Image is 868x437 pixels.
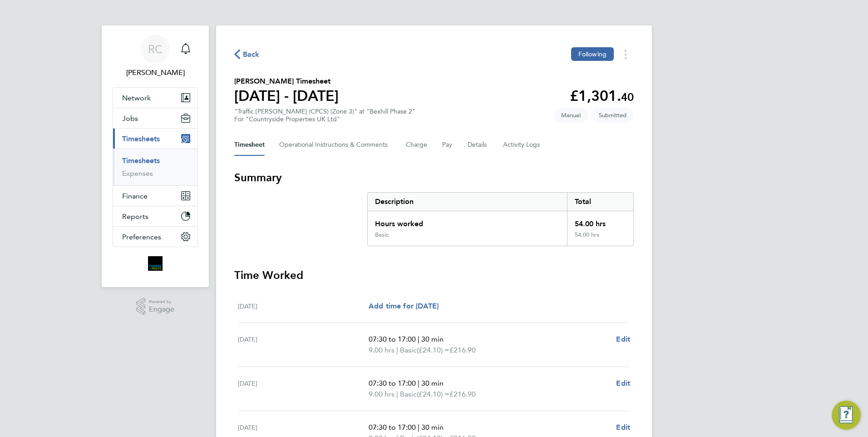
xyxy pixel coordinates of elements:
[567,231,633,246] div: 54.00 hrs
[570,87,634,104] app-decimal: £1,301.
[122,169,153,178] a: Expenses
[368,193,567,211] div: Description
[238,378,369,400] div: [DATE]
[369,301,439,312] a: Add time for [DATE]
[617,47,634,61] button: Timesheets Menu
[234,170,634,185] h3: Summary
[421,335,444,343] span: 30 min
[406,134,428,156] button: Charge
[375,231,389,238] div: Basic
[400,345,417,356] span: Basic
[616,378,630,389] a: Edit
[616,335,630,343] span: Edit
[234,76,339,87] h2: [PERSON_NAME] Timesheet
[369,335,416,343] span: 07:30 to 17:00
[279,134,391,156] button: Operational Instructions & Comments
[449,390,476,398] span: £216.90
[113,256,198,271] a: Go to home page
[234,115,415,123] div: For "Countryside Properties UK Ltd"
[113,206,197,226] button: Reports
[369,390,395,398] span: 9.00 hrs
[122,192,148,200] span: Finance
[113,88,197,108] button: Network
[616,334,630,345] a: Edit
[578,50,607,58] span: Following
[421,379,444,387] span: 30 min
[616,423,630,432] span: Edit
[148,43,163,55] span: RC
[113,149,197,185] div: Timesheets
[369,302,439,310] span: Add time for [DATE]
[449,346,476,354] span: £216.90
[113,35,198,78] a: RC[PERSON_NAME]
[122,156,160,165] a: Timesheets
[102,25,209,287] nav: Main navigation
[592,108,634,123] span: This timesheet is Submitted.
[396,390,398,398] span: |
[567,193,633,211] div: Total
[113,108,197,128] button: Jobs
[113,129,197,149] button: Timesheets
[418,423,419,432] span: |
[468,134,488,156] button: Details
[122,94,151,102] span: Network
[113,67,198,78] span: Robyn Clarke
[122,233,161,241] span: Preferences
[417,390,449,398] span: (£24.10) =
[367,192,634,246] div: Summary
[122,212,148,221] span: Reports
[238,301,369,312] div: [DATE]
[234,134,265,156] button: Timesheet
[149,306,174,313] span: Engage
[113,227,197,247] button: Preferences
[418,335,419,343] span: |
[400,389,417,400] span: Basic
[554,108,588,123] span: This timesheet was manually created.
[571,47,614,61] button: Following
[621,90,634,104] span: 40
[243,49,260,60] span: Back
[234,108,415,123] div: "Traffic [PERSON_NAME] (CPCS) (Zone 3)" at "Bexhill Phase 2"
[567,211,633,231] div: 54.00 hrs
[136,298,175,315] a: Powered byEngage
[148,256,163,271] img: bromak-logo-retina.png
[832,401,861,430] button: Engage Resource Center
[122,134,160,143] span: Timesheets
[616,422,630,433] a: Edit
[234,49,260,60] button: Back
[113,186,197,206] button: Finance
[122,114,138,123] span: Jobs
[369,423,416,432] span: 07:30 to 17:00
[149,298,174,306] span: Powered by
[503,134,541,156] button: Activity Logs
[369,346,395,354] span: 9.00 hrs
[396,346,398,354] span: |
[421,423,444,432] span: 30 min
[368,211,567,231] div: Hours worked
[234,268,634,283] h3: Time Worked
[616,379,630,387] span: Edit
[418,379,419,387] span: |
[369,379,416,387] span: 07:30 to 17:00
[238,334,369,356] div: [DATE]
[417,346,449,354] span: (£24.10) =
[234,87,339,105] h1: [DATE] - [DATE]
[442,134,453,156] button: Pay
